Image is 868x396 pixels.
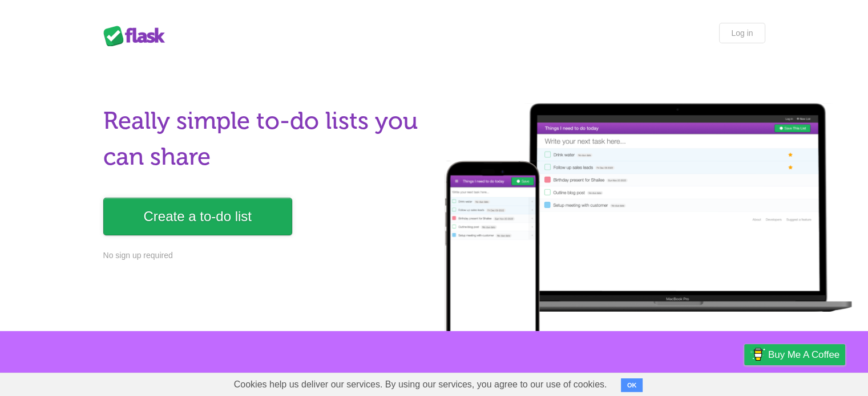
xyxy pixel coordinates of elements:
[621,378,643,392] button: OK
[719,23,765,43] a: Log in
[223,373,619,396] span: Cookies help us deliver our services. By using our services, you agree to our use of cookies.
[103,26,172,46] div: Flask Lists
[103,198,292,235] a: Create a to-do list
[750,345,765,364] img: Buy me a coffee
[744,344,845,365] a: Buy me a coffee
[103,103,427,175] h1: Really simple to-do lists you can share
[768,345,839,365] span: Buy me a coffee
[103,250,427,262] p: No sign up required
